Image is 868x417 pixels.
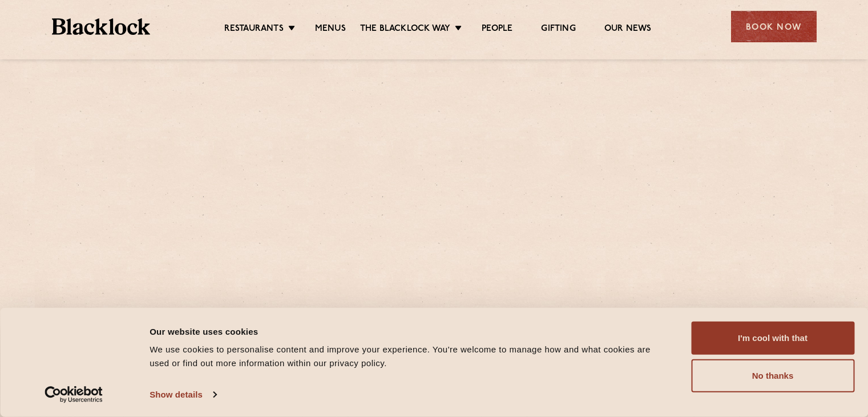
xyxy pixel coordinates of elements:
[150,386,216,403] a: Show details
[150,324,665,338] div: Our website uses cookies
[691,359,854,392] button: No thanks
[482,23,512,36] a: People
[224,23,284,36] a: Restaurants
[604,23,652,36] a: Our News
[52,18,151,35] img: BL_Textured_Logo-footer-cropped.svg
[691,322,854,355] button: I'm cool with that
[150,343,665,370] div: We use cookies to personalise content and improve your experience. You're welcome to manage how a...
[541,23,575,36] a: Gifting
[315,23,346,36] a: Menus
[24,386,124,403] a: Usercentrics Cookiebot - opens in a new window
[731,11,817,42] div: Book Now
[360,23,450,36] a: The Blacklock Way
